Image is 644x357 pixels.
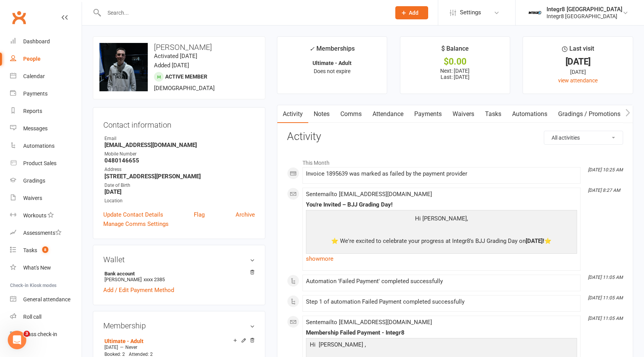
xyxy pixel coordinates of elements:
[306,202,577,208] div: You're Invited – BJJ Grading Day!
[23,314,41,320] div: Roll call
[460,4,481,21] span: Settings
[99,43,259,51] h3: [PERSON_NAME]
[104,173,255,180] strong: [STREET_ADDRESS][PERSON_NAME]
[308,236,575,248] p: ⭐ We're excited to celebrate your progress at Integr8's BJJ Grading Day on ⭐
[287,155,623,167] li: This Month
[102,7,385,18] input: Search...
[154,53,197,60] time: Activated [DATE]
[103,255,255,264] h3: Wallet
[308,214,575,225] p: Hi [PERSON_NAME],
[23,178,45,184] div: Gradings
[23,247,37,253] div: Tasks
[306,171,577,177] div: Invoice 1895639 was marked as failed by the payment provider
[10,326,82,343] a: Class kiosk mode
[527,5,543,20] img: thumb_image1744271085.png
[8,331,26,349] iframe: Intercom live chat
[530,68,626,76] div: [DATE]
[395,6,428,19] button: Add
[194,210,205,219] a: Flag
[10,259,82,277] a: What's New
[441,44,469,58] div: $ Balance
[154,62,189,69] time: Added [DATE]
[10,33,82,50] a: Dashboard
[588,188,620,193] i: [DATE] 8:27 AM
[9,8,29,27] a: Clubworx
[10,85,82,102] a: Payments
[10,155,82,172] a: Product Sales
[99,43,148,91] img: image1748420424.png
[129,352,153,357] span: Attended: 2
[23,230,61,236] div: Assessments
[308,340,575,351] p: Hi [PERSON_NAME] ,
[309,45,314,53] i: ✓
[23,38,50,44] div: Dashboard
[104,188,255,195] strong: [DATE]
[23,195,42,201] div: Waivers
[236,210,255,219] a: Archive
[103,210,163,219] a: Update Contact Details
[165,73,207,80] span: Active member
[287,131,623,143] h3: Activity
[103,321,255,330] h3: Membership
[10,207,82,224] a: Workouts
[23,108,42,114] div: Reports
[409,10,419,16] span: Add
[104,166,255,173] div: Address
[104,352,125,357] span: Booked: 2
[480,105,507,123] a: Tasks
[10,308,82,326] a: Roll call
[588,295,623,301] i: [DATE] 11:05 AM
[306,253,577,264] a: show more
[154,85,215,92] span: [DEMOGRAPHIC_DATA]
[526,237,544,244] span: [DATE]!
[10,120,82,137] a: Messages
[10,242,82,259] a: Tasks 8
[23,212,46,219] div: Workouts
[306,330,577,336] div: Membership Failed Payment - Integr8
[23,143,55,149] div: Automations
[367,105,409,123] a: Attendance
[104,142,255,149] strong: [EMAIL_ADDRESS][DOMAIN_NAME]
[407,68,503,80] p: Next: [DATE] Last: [DATE]
[103,285,174,295] a: Add / Edit Payment Method
[547,6,622,13] div: Integr8 [GEOGRAPHIC_DATA]
[23,56,41,62] div: People
[104,197,255,205] div: Location
[104,150,255,158] div: Mobile Number
[23,331,57,337] div: Class check-in
[407,58,503,66] div: $0.00
[588,316,623,321] i: [DATE] 11:05 AM
[104,271,251,277] strong: Bank account
[10,137,82,155] a: Automations
[10,102,82,120] a: Reports
[104,157,255,164] strong: 0480146655
[588,167,623,173] i: [DATE] 10:25 AM
[558,77,598,84] a: view attendance
[553,105,626,123] a: Gradings / Promotions
[547,13,622,20] div: Integr8 [GEOGRAPHIC_DATA]
[10,68,82,85] a: Calendar
[308,105,335,123] a: Notes
[103,219,169,229] a: Manage Comms Settings
[10,172,82,190] a: Gradings
[24,331,30,337] span: 3
[306,299,577,305] div: Step 1 of automation Failed Payment completed successfully
[306,278,577,285] div: Automation 'Failed Payment' completed successfully
[409,105,447,123] a: Payments
[306,191,432,198] span: Sent email to [EMAIL_ADDRESS][DOMAIN_NAME]
[10,190,82,207] a: Waivers
[306,319,432,326] span: Sent email to [EMAIL_ADDRESS][DOMAIN_NAME]
[103,118,255,129] h3: Contact information
[309,44,355,58] div: Memberships
[23,91,48,97] div: Payments
[530,58,626,66] div: [DATE]
[42,246,48,253] span: 8
[314,68,350,74] span: Does not expire
[104,338,143,344] a: Ultimate - Adult
[102,344,255,350] div: —
[103,270,255,284] li: [PERSON_NAME]
[125,345,137,350] span: Never
[447,105,480,123] a: Waivers
[507,105,553,123] a: Automations
[277,105,308,123] a: Activity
